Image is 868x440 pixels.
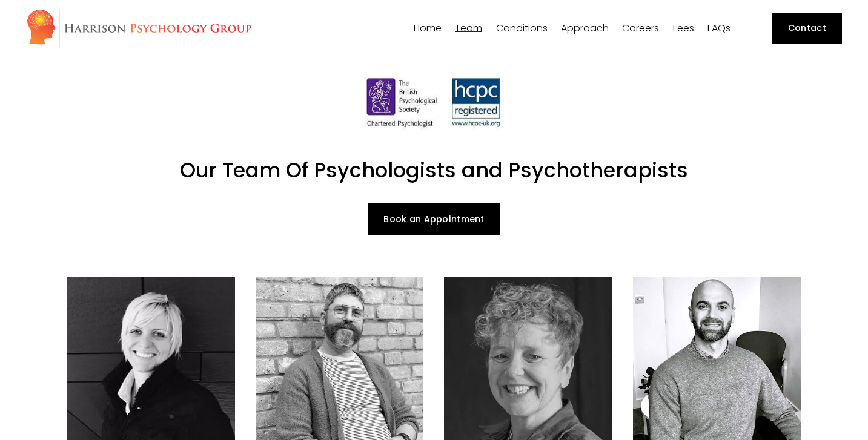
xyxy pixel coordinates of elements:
[561,22,609,34] a: folder dropdown
[414,22,442,34] a: Home
[26,8,252,48] img: Harrison Psychology Group
[368,203,500,235] a: Book an Appointment
[707,22,731,34] a: FAQs
[772,13,842,44] a: Contact
[561,24,609,33] span: Approach
[358,71,509,133] img: HCPC Registered Psychologists London
[496,24,548,33] span: Conditions
[496,22,548,34] a: folder dropdown
[67,158,801,183] h1: Our Team Of Psychologists and Psychotherapists
[455,24,482,33] span: Team
[455,22,482,34] a: folder dropdown
[622,22,659,34] a: Careers
[673,22,694,34] a: Fees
